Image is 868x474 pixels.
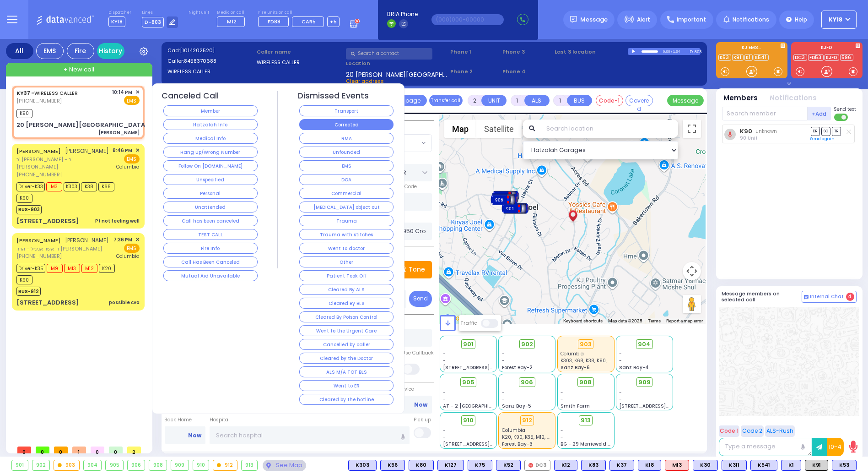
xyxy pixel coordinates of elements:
div: 913 [242,460,258,470]
a: K90 [740,128,752,135]
span: 901 [463,340,474,349]
div: BLS [496,460,521,471]
div: 905 [106,460,123,470]
label: Lines [142,10,178,16]
button: Transport [299,105,394,116]
div: 912 [213,460,237,470]
span: 90 Unit [740,135,758,142]
a: Send again [811,136,835,142]
button: Drag Pegman onto the map to open Street View [683,295,701,313]
span: K38 [81,182,97,191]
button: Show satellite imagery [476,120,522,138]
span: Send text [834,106,857,113]
a: WIRELESS CALLER [16,89,78,97]
span: 1 [72,447,86,453]
div: D-803 [690,48,701,55]
span: K20 [99,264,115,273]
div: 20 [PERSON_NAME][GEOGRAPHIC_DATA] [16,120,148,130]
button: Internal Chat 4 [802,291,857,303]
span: Clear address [346,77,384,85]
div: 909 [171,460,189,470]
span: Sanz Bay-6 [561,364,590,371]
span: Phone 3 [502,48,551,56]
a: K91 [732,54,744,61]
div: BLS [638,460,661,471]
img: client-location.gif [566,202,579,223]
label: Location [346,60,447,67]
button: Medical Info [163,133,258,144]
span: - [502,357,505,364]
span: - [443,396,446,403]
span: KY18 [108,16,125,27]
a: DC3 [793,54,807,61]
span: BRIA Phone [387,10,418,18]
span: - [561,389,563,396]
span: DR [811,127,820,136]
label: Last 3 location [555,48,628,56]
label: Hospital [210,416,230,424]
div: K52 [496,460,521,471]
span: BG - 29 Merriewold S. [561,441,612,447]
a: [PERSON_NAME] [16,237,61,244]
button: 10-4 [827,438,844,456]
span: M9 [47,264,63,273]
div: 901 [501,202,529,215]
span: Phone 1 [450,48,499,56]
span: - [443,350,446,357]
button: ALS M/A TOT BLS [299,366,394,377]
span: 2 [127,447,141,453]
label: WIRELESS CALLER [167,68,254,76]
h4: Canceled Call [162,91,219,101]
button: Call has been canceled [163,215,258,226]
span: Important [677,16,706,24]
span: BUS-912 [16,287,41,296]
button: Message [667,95,704,106]
button: RMA [299,133,394,144]
button: UNIT [481,95,507,106]
div: BLS [581,460,606,471]
button: Cleared By Poison Control [299,311,394,322]
span: K90 [16,109,32,118]
span: 0 [109,447,123,453]
div: K541 [750,460,777,471]
a: History [97,43,124,59]
span: 910 [463,416,474,425]
label: Caller: [167,57,254,65]
div: 903 [54,460,79,470]
button: Cancelled by caller [299,339,394,350]
button: Personal [163,188,258,199]
span: SO [821,127,830,136]
span: 0 [36,447,49,453]
button: Unattended [163,202,258,212]
button: [MEDICAL_DATA] object out [299,202,394,212]
span: - [502,396,505,403]
div: 912 [520,415,534,425]
a: FD53 [808,54,824,61]
label: Cad: [167,47,254,54]
div: K303 [348,460,377,471]
span: EMS [124,244,140,253]
span: 0 [54,447,68,453]
span: Sanz Bay-4 [619,364,649,371]
span: +5 [330,18,337,25]
span: M3 [46,182,62,191]
span: 7:36 PM [114,236,133,243]
div: BLS [832,460,857,471]
div: BLS [348,460,377,471]
a: Open this area in Google Maps (opens a new window) [442,312,472,324]
div: ALS [665,460,689,471]
span: Help [795,16,807,24]
div: EMS [36,43,64,59]
div: K12 [554,460,577,471]
span: Columbia [116,163,140,170]
div: Fire [67,43,94,59]
div: 901 [12,460,28,470]
span: D-803 [142,17,164,27]
div: 906 [491,193,518,207]
button: Trauma [299,215,394,226]
div: DC3 [524,460,550,471]
span: Message [580,15,608,24]
img: Logo [36,14,97,25]
input: Search location [540,120,678,138]
span: Columbia [502,427,525,434]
